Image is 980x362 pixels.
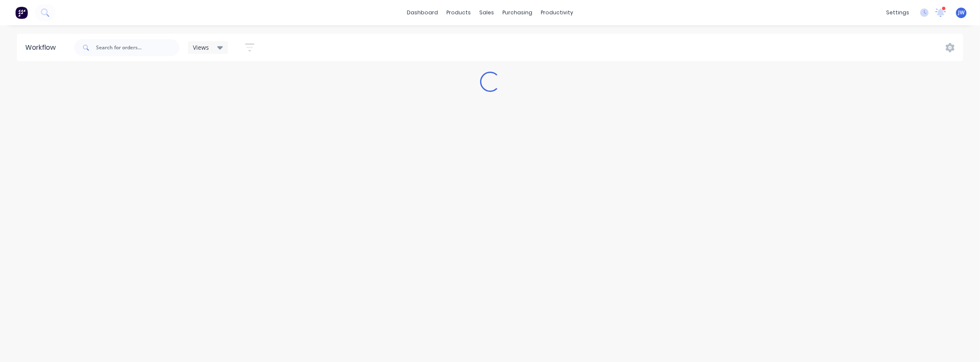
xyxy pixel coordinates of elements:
[96,39,179,56] input: Search for orders...
[958,9,964,16] span: JW
[498,6,537,19] div: purchasing
[475,6,498,19] div: sales
[403,6,442,19] a: dashboard
[15,6,28,19] img: Factory
[193,43,209,52] span: Views
[25,43,60,53] div: Workflow
[537,6,577,19] div: productivity
[882,6,913,19] div: settings
[442,6,475,19] div: products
